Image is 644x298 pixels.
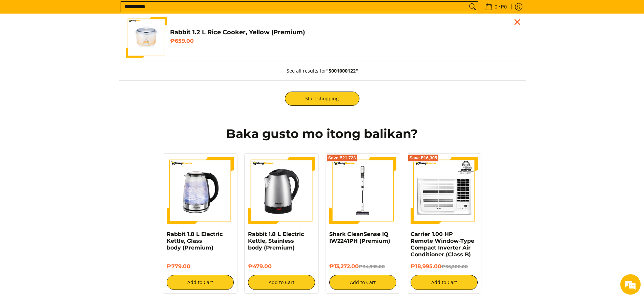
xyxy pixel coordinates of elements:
[411,275,478,290] button: Add to Cart
[483,3,509,11] span: •
[494,4,498,9] span: 0
[170,38,519,44] h6: ₱659.00
[167,231,223,251] a: Rabbit 1.8 L Electric Kettle, Glass body (Premium)
[410,156,437,160] span: Save ₱16,305
[328,156,356,160] span: Save ₱21,723
[167,157,234,224] img: Rabbit 1.8 L Electric Kettle, Glass body (Premium)
[329,275,396,290] button: Add to Cart
[248,157,315,224] img: Rabbit 1.8 L Electric Kettle, Stainless body (Premium)
[35,38,114,47] div: Chat with us now
[411,231,474,258] a: Carrier 1.00 HP Remote Window-Type Compact Inverter Air Conditioner (Class B)
[359,264,385,269] del: ₱34,995.00
[248,263,315,270] h6: ₱479.00
[326,67,358,74] strong: "5001000122"
[411,263,478,270] h6: ₱18,995.00
[167,275,234,290] button: Add to Cart
[111,3,127,20] div: Minimize live chat window
[3,185,129,209] textarea: Type your message and hit 'Enter'
[167,263,234,270] h6: ₱779.00
[126,17,519,58] a: rabbit-1.2-liter-rice-cooker-yellow-full-view-mang-kosme Rabbit 1.2 L Rice Cooker, Yellow (Premiu...
[441,264,468,269] del: ₱35,300.00
[39,85,94,154] span: We're online!
[248,231,304,251] a: Rabbit 1.8 L Electric Kettle, Stainless body (Premium)
[126,17,167,58] img: rabbit-1.2-liter-rice-cooker-yellow-full-view-mang-kosme
[512,17,522,27] div: Close pop up
[248,275,315,290] button: Add to Cart
[170,28,519,36] h4: Rabbit 1.2 L Rice Cooker, Yellow (Premium)
[329,231,390,244] a: Shark CleanSense IQ IW2241PH (Premium)
[329,157,396,224] img: shark-cleansense-cordless-stick-vacuum-front-full-view-mang-kosme
[280,61,365,80] button: See all results for"5001000122"
[500,4,508,9] span: ₱0
[285,92,359,106] a: Start shopping
[411,157,478,224] img: Carrier 1.00 HP Remote Window-Type Compact Inverter Air Conditioner (Class B)
[122,126,522,141] h2: Baka gusto mo itong balikan?
[467,2,478,12] button: Search
[329,263,396,270] h6: ₱13,272.00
